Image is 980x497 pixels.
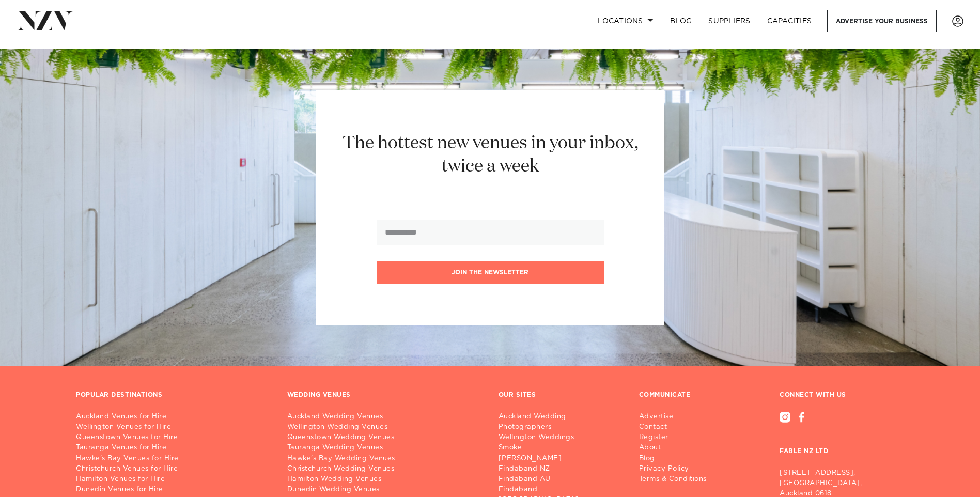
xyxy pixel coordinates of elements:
h3: POPULAR DESTINATIONS [76,391,162,399]
a: Dunedin Wedding Venues [287,485,482,495]
h3: FABLE NZ LTD [780,423,904,464]
h3: COMMUNICATE [639,391,691,399]
a: Capacities [759,10,820,32]
a: Wellington Weddings [499,432,623,443]
a: Queenstown Venues for Hire [76,432,271,443]
a: Dunedin Venues for Hire [76,485,271,495]
a: Hawke's Bay Venues for Hire [76,454,271,464]
a: Hamilton Wedding Venues [287,474,482,485]
img: nzv-logo.png [17,11,73,30]
a: Hawke's Bay Wedding Venues [287,454,482,464]
a: Queenstown Wedding Venues [287,432,482,443]
button: Join the newsletter [377,261,604,284]
a: Christchurch Wedding Venues [287,464,482,474]
a: Hamilton Venues for Hire [76,474,271,485]
a: Findaband NZ [499,464,623,474]
a: Locations [589,10,662,32]
a: Register [639,432,715,443]
a: Contact [639,422,715,432]
a: Wellington Wedding Venues [287,422,482,432]
h3: OUR SITES [499,391,536,399]
a: Wellington Venues for Hire [76,422,271,432]
a: Auckland Wedding Photographers [499,412,623,432]
h3: CONNECT WITH US [780,391,904,399]
a: Privacy Policy [639,464,715,474]
a: Auckland Venues for Hire [76,412,271,422]
a: Christchurch Venues for Hire [76,464,271,474]
a: Blog [639,454,715,464]
a: Smoke [499,443,623,453]
a: [PERSON_NAME] [499,454,623,464]
a: Tauranga Wedding Venues [287,443,482,453]
h3: WEDDING VENUES [287,391,351,399]
h2: The hottest new venues in your inbox, twice a week [330,132,650,178]
a: Advertise your business [827,10,937,32]
a: About [639,443,715,453]
a: Auckland Wedding Venues [287,412,482,422]
a: Terms & Conditions [639,474,715,485]
a: Advertise [639,412,715,422]
a: Findaband AU [499,474,623,485]
a: Tauranga Venues for Hire [76,443,271,453]
a: SUPPLIERS [700,10,758,32]
a: BLOG [662,10,700,32]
